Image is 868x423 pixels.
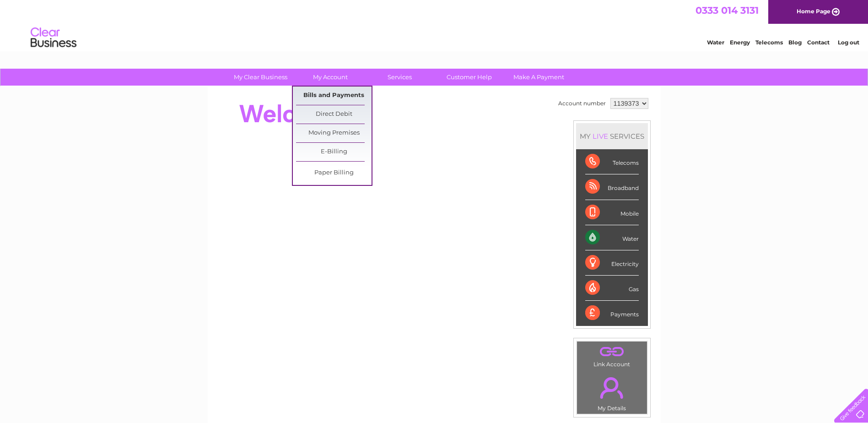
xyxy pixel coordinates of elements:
[807,39,830,46] a: Contact
[585,149,639,174] div: Telecoms
[695,5,759,16] a: 0333 014 3131
[223,69,298,86] a: My Clear Business
[788,39,802,46] a: Blog
[362,69,437,86] a: Services
[431,69,507,86] a: Customer Help
[296,124,372,142] a: Moving Premises
[577,341,647,370] td: Link Account
[556,96,608,111] td: Account number
[296,143,372,161] a: E-Billing
[501,69,577,86] a: Make A Payment
[296,164,372,182] a: Paper Billing
[585,276,639,301] div: Gas
[30,24,77,52] img: logo.png
[218,5,651,44] div: Clear Business is a trading name of Verastar Limited (registered in [GEOGRAPHIC_DATA] No. 3667643...
[579,372,645,404] a: .
[755,39,783,46] a: Telecoms
[292,69,368,86] a: My Account
[585,250,639,276] div: Electricity
[585,225,639,250] div: Water
[296,87,372,105] a: Bills and Payments
[585,174,639,200] div: Broadband
[707,39,724,46] a: Water
[579,344,645,360] a: .
[838,39,859,46] a: Log out
[730,39,750,46] a: Energy
[576,123,648,149] div: MY SERVICES
[591,132,610,141] div: LIVE
[585,301,639,325] div: Payments
[585,200,639,225] div: Mobile
[296,105,372,124] a: Direct Debit
[577,369,647,414] td: My Details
